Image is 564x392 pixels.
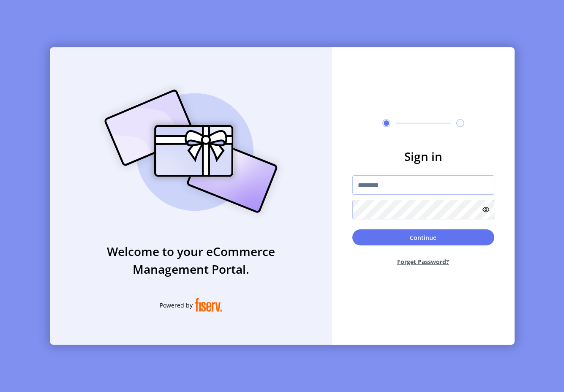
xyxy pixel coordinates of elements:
[50,242,332,278] h3: Welcome to your eCommerce Management Portal.
[92,80,290,222] img: card_Illustration.svg
[352,229,494,245] button: Continue
[160,301,193,310] span: Powered by
[352,147,494,165] h3: Sign in
[352,250,494,273] button: Forget Password?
